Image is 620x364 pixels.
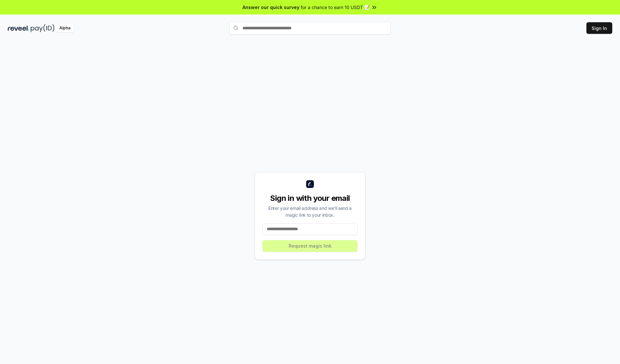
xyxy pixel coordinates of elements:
img: reveel_dark [8,24,29,32]
span: Answer our quick survey [243,4,299,11]
div: Alpha [56,24,74,32]
div: Sign in with your email [263,193,357,203]
button: Sign In [586,22,612,34]
span: for a chance to earn 10 USDT 📝 [301,4,370,11]
img: logo_small [306,180,314,188]
div: Enter your email address and we’ll send a magic link to your inbox. [263,205,357,218]
img: pay_id [31,24,55,32]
